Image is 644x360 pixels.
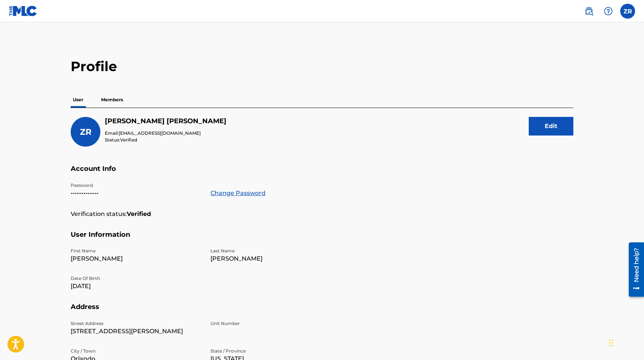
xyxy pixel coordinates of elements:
[604,7,613,16] img: help
[609,332,614,354] div: Drag
[71,58,573,75] h2: Profile
[71,210,127,219] p: Verification status:
[620,4,635,19] div: User Menu
[71,348,202,354] p: City / Town
[210,320,341,327] p: Unit Number
[71,189,202,198] p: •••••••••••••••
[71,327,202,336] p: [STREET_ADDRESS][PERSON_NAME]
[607,324,644,360] iframe: Chat Widget
[210,189,265,198] a: Change Password
[210,254,341,263] p: [PERSON_NAME]
[9,6,38,16] img: MLC Logo
[210,348,341,354] p: State / Province
[582,4,596,19] a: Public Search
[120,137,137,143] span: Verified
[71,282,202,291] p: [DATE]
[71,275,202,282] p: Date Of Birth
[623,239,644,300] iframe: Resource Center
[71,182,202,189] p: Password
[105,137,226,143] p: Status:
[71,230,573,248] h5: User Information
[105,117,226,125] h5: Zelina Rivera
[585,7,593,16] img: search
[127,210,151,219] strong: Verified
[71,165,573,182] h5: Account Info
[529,117,573,136] button: Edit
[71,92,86,108] p: User
[210,248,341,254] p: Last Name
[105,130,226,137] p: Email:
[71,248,202,254] p: First Name
[119,130,201,136] span: [EMAIL_ADDRESS][DOMAIN_NAME]
[71,303,573,320] h5: Address
[71,320,202,327] p: Street Address
[99,92,125,108] p: Members
[601,4,616,19] div: Help
[71,254,202,263] p: [PERSON_NAME]
[80,127,91,137] span: ZR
